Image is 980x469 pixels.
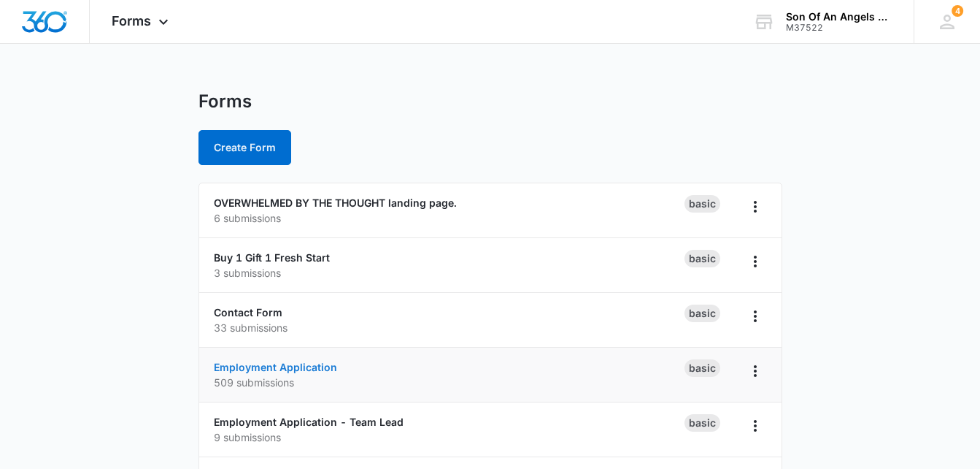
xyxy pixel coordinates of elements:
[744,195,767,218] button: Overflow Menu
[214,320,684,335] p: 33 submissions
[684,359,720,377] div: Basic
[684,195,720,213] div: Basic
[198,130,291,165] button: Create Form
[952,5,963,17] div: notifications count
[214,375,684,390] p: 509 submissions
[214,265,684,281] p: 3 submissions
[684,305,720,322] div: Basic
[214,416,404,428] a: Employment Application - Team Lead
[952,5,963,17] span: 4
[214,430,684,445] p: 9 submissions
[214,361,337,373] a: Employment Application
[684,250,720,267] div: Basic
[198,91,252,113] h1: Forms
[214,197,457,209] a: OVERWHELMED BY THE THOUGHT landing page.
[786,23,892,33] div: account id
[744,250,767,273] button: Overflow Menu
[214,210,684,226] p: 6 submissions
[744,359,767,383] button: Overflow Menu
[112,13,151,28] span: Forms
[744,305,767,328] button: Overflow Menu
[684,414,720,432] div: Basic
[214,306,282,319] a: Contact Form
[744,414,767,438] button: Overflow Menu
[786,11,892,23] div: account name
[214,251,330,264] a: Buy 1 Gift 1 Fresh Start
